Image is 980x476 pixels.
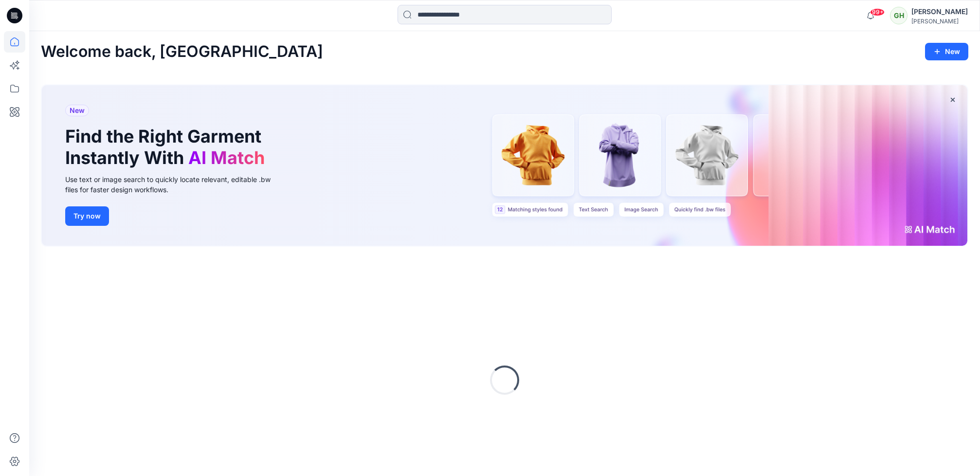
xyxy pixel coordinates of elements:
div: Use text or image search to quickly locate relevant, editable .bw files for faster design workflows. [65,174,284,195]
div: [PERSON_NAME] [911,18,968,25]
div: [PERSON_NAME] [911,6,968,18]
button: New [925,43,968,60]
span: New [70,105,85,116]
button: Try now [65,206,109,226]
span: 99+ [870,8,885,16]
div: GH [890,7,907,24]
h1: Find the Right Garment Instantly With [65,126,270,168]
span: AI Match [188,147,265,168]
h2: Welcome back, [GEOGRAPHIC_DATA] [41,43,323,61]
